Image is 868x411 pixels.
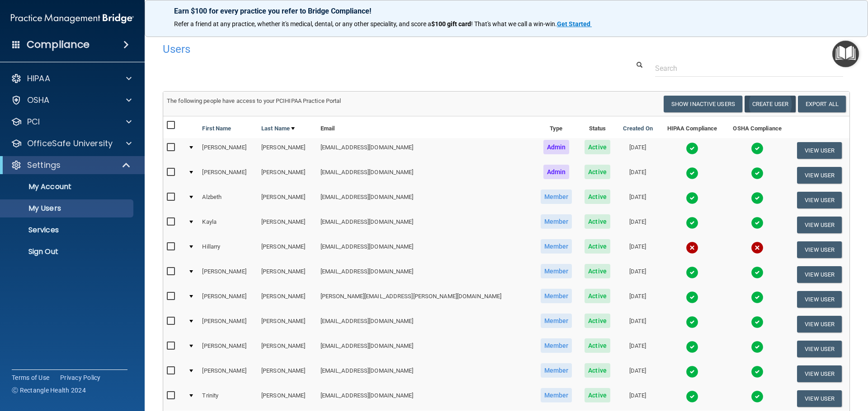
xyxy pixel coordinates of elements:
img: tick.e7d51cea.svg [686,217,698,229]
a: Privacy Policy [60,373,101,382]
span: Member [541,388,572,402]
span: Member [541,363,572,378]
td: [EMAIL_ADDRESS][DOMAIN_NAME] [317,212,534,237]
th: OSHA Compliance [725,116,789,138]
span: Admin [543,165,570,179]
img: tick.e7d51cea.svg [751,167,764,180]
td: [PERSON_NAME] [258,212,317,237]
th: HIPAA Compliance [659,116,725,138]
strong: Get Started [557,20,590,28]
td: [DATE] [616,312,659,337]
img: tick.e7d51cea.svg [751,217,764,229]
button: Show Inactive Users [664,96,742,112]
img: tick.e7d51cea.svg [751,291,764,304]
td: [EMAIL_ADDRESS][DOMAIN_NAME] [317,337,534,361]
a: Export All [798,96,846,112]
th: Email [317,116,534,138]
td: [DATE] [616,163,659,188]
button: View User [797,192,842,208]
td: [PERSON_NAME] [258,361,317,386]
img: tick.e7d51cea.svg [686,291,698,304]
img: tick.e7d51cea.svg [686,390,698,403]
span: Active [585,363,610,378]
a: Settings [11,160,131,171]
button: View User [797,217,842,233]
td: [EMAIL_ADDRESS][DOMAIN_NAME] [317,163,534,188]
p: OfficeSafe University [27,138,113,149]
td: Trinity [198,386,258,411]
a: Terms of Use [12,373,49,382]
td: [DATE] [616,237,659,262]
button: View User [797,390,842,407]
td: [PERSON_NAME][EMAIL_ADDRESS][PERSON_NAME][DOMAIN_NAME] [317,287,534,312]
span: Active [585,289,610,303]
span: Active [585,388,610,402]
img: cross.ca9f0e7f.svg [751,241,764,254]
button: View User [797,316,842,332]
p: HIPAA [27,73,50,84]
td: Kayla [198,212,258,237]
td: [EMAIL_ADDRESS][DOMAIN_NAME] [317,237,534,262]
button: Create User [745,96,796,112]
td: [EMAIL_ADDRESS][DOMAIN_NAME] [317,361,534,386]
img: tick.e7d51cea.svg [686,167,698,180]
button: View User [797,266,842,283]
a: OfficeSafe University [11,138,132,149]
td: [EMAIL_ADDRESS][DOMAIN_NAME] [317,262,534,287]
button: Open Resource Center [832,41,859,67]
button: View User [797,142,842,159]
td: [PERSON_NAME] [198,287,258,312]
td: [EMAIL_ADDRESS][DOMAIN_NAME] [317,312,534,337]
td: [PERSON_NAME] [198,361,258,386]
td: [PERSON_NAME] [258,337,317,361]
td: [DATE] [616,262,659,287]
td: [EMAIL_ADDRESS][DOMAIN_NAME] [317,188,534,212]
span: Refer a friend at any practice, whether it's medical, dental, or any other speciality, and score a [174,20,431,28]
button: View User [797,167,842,184]
td: [PERSON_NAME] [258,188,317,212]
button: View User [797,291,842,308]
img: cross.ca9f0e7f.svg [686,241,698,254]
td: [PERSON_NAME] [258,262,317,287]
img: tick.e7d51cea.svg [751,365,764,378]
img: tick.e7d51cea.svg [751,142,764,155]
p: Sign Out [6,247,129,256]
span: Ⓒ Rectangle Health 2024 [12,386,86,395]
img: tick.e7d51cea.svg [751,341,764,353]
span: Member [541,264,572,278]
th: Status [579,116,617,138]
td: [DATE] [616,386,659,411]
span: Member [541,289,572,303]
td: [PERSON_NAME] [198,337,258,361]
span: The following people have access to your PCIHIPAA Practice Portal [167,97,341,104]
td: [DATE] [616,361,659,386]
span: Admin [543,140,570,154]
th: Type [534,116,579,138]
strong: $100 gift card [431,20,471,28]
td: [PERSON_NAME] [258,237,317,262]
a: Last Name [261,123,295,134]
img: tick.e7d51cea.svg [751,316,764,328]
span: Member [541,239,572,254]
a: First Name [202,123,231,134]
a: Get Started [557,20,592,28]
span: Active [585,214,610,229]
span: Active [585,338,610,353]
td: [DATE] [616,138,659,163]
span: Member [541,314,572,328]
td: [PERSON_NAME] [258,287,317,312]
td: [PERSON_NAME] [198,262,258,287]
td: Hillarry [198,237,258,262]
img: tick.e7d51cea.svg [686,365,698,378]
td: [PERSON_NAME] [258,138,317,163]
img: tick.e7d51cea.svg [686,192,698,204]
img: tick.e7d51cea.svg [751,390,764,403]
img: tick.e7d51cea.svg [751,192,764,204]
span: Active [585,165,610,179]
td: [EMAIL_ADDRESS][DOMAIN_NAME] [317,138,534,163]
td: [PERSON_NAME] [198,138,258,163]
button: View User [797,241,842,258]
td: [EMAIL_ADDRESS][DOMAIN_NAME] [317,386,534,411]
td: [PERSON_NAME] [258,386,317,411]
p: OSHA [27,95,50,106]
